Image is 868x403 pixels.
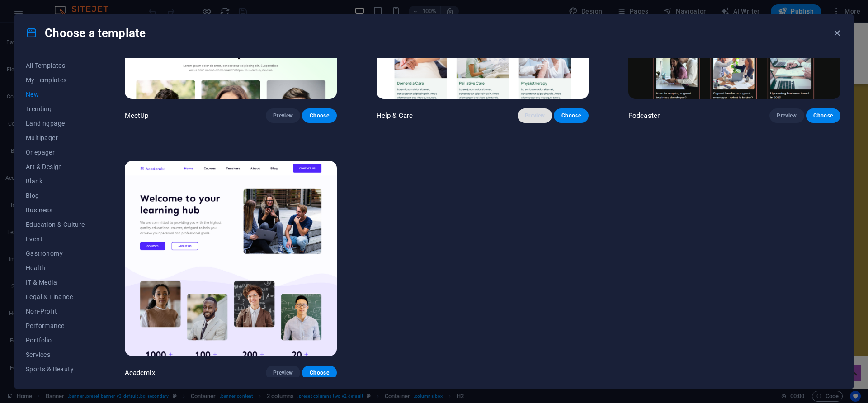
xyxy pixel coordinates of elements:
[26,87,85,102] button: New
[26,76,85,84] span: My Templates
[26,145,85,159] button: Onepager
[26,26,146,40] h4: Choose a template
[26,203,85,217] button: Business
[26,105,85,112] span: Trending
[309,112,329,119] span: Choose
[26,120,85,127] span: Landingpage
[266,366,300,380] button: Preview
[26,290,85,304] button: Legal & Finance
[26,58,85,73] button: All Templates
[273,369,293,376] span: Preview
[309,369,329,376] span: Choose
[26,279,85,286] span: IT & Media
[26,376,85,391] button: Trades
[777,112,797,119] span: Preview
[26,293,85,300] span: Legal & Finance
[26,149,85,156] span: Onepager
[26,73,85,87] button: My Templates
[26,217,85,232] button: Education & Culture
[26,304,85,319] button: Non-Profit
[377,111,413,120] p: Help & Care
[26,102,85,116] button: Trending
[26,308,85,315] span: Non-Profit
[26,134,85,141] span: Multipager
[769,108,804,123] button: Preview
[26,261,85,275] button: Health
[125,111,149,120] p: MeetUp
[26,351,85,358] span: Services
[26,333,85,347] button: Portfolio
[302,366,336,380] button: Choose
[26,322,85,329] span: Performance
[26,159,85,174] button: Art & Design
[26,62,85,69] span: All Templates
[266,108,300,123] button: Preview
[26,366,85,373] span: Sports & Beauty
[26,91,85,98] span: New
[806,108,840,123] button: Choose
[26,235,85,243] span: Event
[273,112,293,119] span: Preview
[26,264,85,272] span: Health
[26,337,85,344] span: Portfolio
[26,188,85,203] button: Blog
[125,368,155,377] p: Academix
[26,362,85,376] button: Sports & Beauty
[26,250,85,257] span: Gastronomy
[26,163,85,170] span: Art & Design
[26,232,85,246] button: Event
[26,347,85,362] button: Services
[26,178,85,185] span: Blank
[525,112,545,119] span: Preview
[26,116,85,131] button: Landingpage
[26,131,85,145] button: Multipager
[26,221,85,228] span: Education & Culture
[125,161,337,356] img: Academix
[26,174,85,188] button: Blank
[26,246,85,261] button: Gastronomy
[518,108,552,123] button: Preview
[554,108,588,123] button: Choose
[813,112,833,119] span: Choose
[26,206,85,214] span: Business
[26,192,85,199] span: Blog
[26,319,85,333] button: Performance
[628,111,660,120] p: Podcaster
[26,275,85,290] button: IT & Media
[561,112,581,119] span: Choose
[302,108,336,123] button: Choose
